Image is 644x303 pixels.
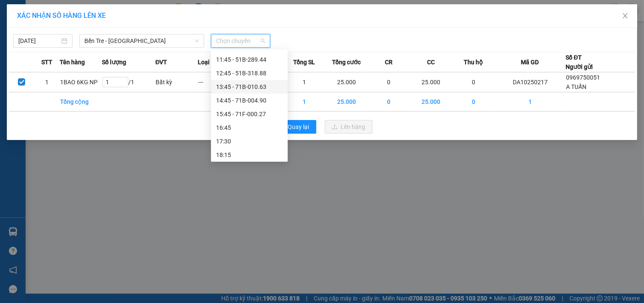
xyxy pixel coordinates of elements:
[293,57,315,67] span: Tổng SL
[155,72,197,92] td: Bất kỳ
[494,92,566,111] td: 1
[7,7,61,28] div: Trạm Đông Á
[613,4,637,28] button: Close
[452,72,494,92] td: 0
[368,92,410,111] td: 0
[385,57,393,67] span: CR
[60,57,85,67] span: Tên hàng
[60,92,102,111] td: Tổng cộng
[288,122,309,131] span: Quay lại
[216,109,283,119] div: 15:45 - 71F-000.27
[35,72,60,92] td: 1
[325,120,373,134] button: uploadLên hàng
[216,55,283,64] div: 11:45 - 51B-289.44
[216,69,283,78] div: 12:45 - 51B-318.88
[66,7,157,17] div: [PERSON_NAME]
[65,55,125,75] span: Chưa [PERSON_NAME] :
[521,57,539,67] span: Mã GD
[7,28,61,38] div: A TUẤN
[65,55,158,76] div: 25.000
[464,57,483,67] span: Thu hộ
[272,120,316,134] button: rollbackQuay lại
[283,72,325,92] td: 1
[216,96,283,105] div: 14:45 - 71B-004.90
[332,57,361,67] span: Tổng cước
[198,57,225,67] span: Loại hàng
[216,123,283,132] div: 16:45
[66,8,87,17] span: Nhận:
[325,72,367,92] td: 25.000
[566,53,593,71] div: Số ĐT Người gửi
[84,34,199,47] span: Bến Tre - Sài Gòn
[41,57,52,67] span: STT
[198,72,240,92] td: ---
[17,11,106,20] span: XÁC NHẬN SỐ HÀNG LÊN XE
[194,38,199,43] span: down
[410,92,452,111] td: 25.000
[410,72,452,92] td: 25.000
[7,8,20,17] span: Gửi:
[452,92,494,111] td: 0
[216,34,265,47] span: Chọn chuyến
[325,92,367,111] td: 25.000
[216,137,283,146] div: 17:30
[155,57,167,67] span: ĐVT
[494,72,566,92] td: DA10250217
[216,150,283,160] div: 18:15
[283,92,325,111] td: 1
[102,72,155,92] td: / 1
[368,72,410,92] td: 0
[566,74,600,81] span: 0969750051
[66,17,157,28] div: A TUẤN
[18,36,60,46] input: 13/10/2025
[622,12,629,19] span: close
[216,82,283,91] div: 13:45 - 71B-010.63
[427,57,435,67] span: CC
[60,72,102,92] td: 1BAO 6KG NP
[102,57,126,67] span: Số lượng
[566,83,586,90] span: A TUẤN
